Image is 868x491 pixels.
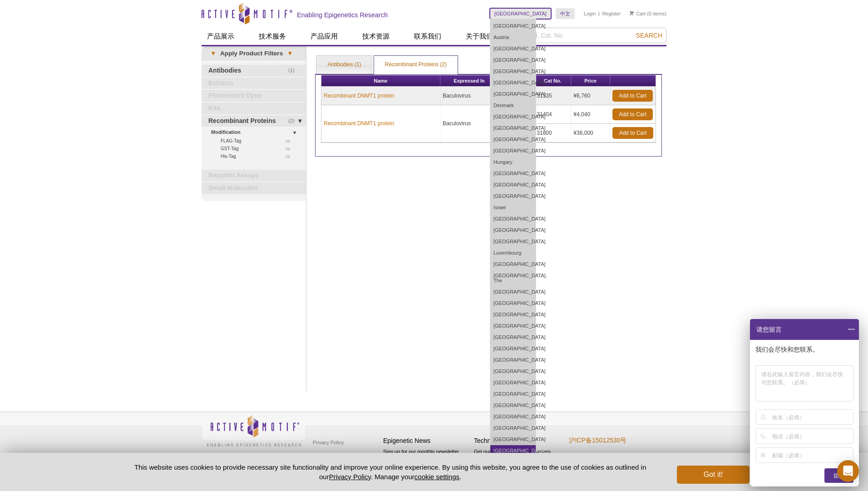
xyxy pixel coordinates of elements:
[490,366,536,377] a: [GEOGRAPHIC_DATA]
[414,473,459,481] button: cookie settings
[288,115,300,127] span: (2)
[221,145,295,152] a: (1)GST-Tag
[202,78,306,89] a: Extracts
[286,152,295,160] span: (1)
[206,49,220,58] span: ▾
[490,20,536,32] a: [GEOGRAPHIC_DATA]
[490,88,536,100] a: [GEOGRAPHIC_DATA]
[490,320,536,332] a: [GEOGRAPHIC_DATA]
[202,170,306,182] a: Reporter Assays
[383,437,469,445] h4: Epigenetic News
[490,77,536,88] a: [GEOGRAPHIC_DATA]
[490,168,536,179] a: [GEOGRAPHIC_DATA]
[490,309,536,320] a: [GEOGRAPHIC_DATA]
[490,259,536,270] a: [GEOGRAPHIC_DATA]
[383,448,469,479] p: Sign up for our monthly newsletter highlighting recent publications in the field of epigenetics.
[221,137,295,145] a: (1)FLAG-Tag
[490,270,536,286] a: [GEOGRAPHIC_DATA], The
[490,445,536,457] a: [GEOGRAPHIC_DATA]
[490,32,536,43] a: Austria
[409,28,447,45] a: 联系我们
[316,56,372,74] a: Antibodies (1)
[534,87,571,105] td: 31335
[498,28,666,43] input: Keyword, Cat. No.
[490,213,536,225] a: [GEOGRAPHIC_DATA]
[534,105,571,124] td: 31404
[211,128,301,137] a: Modification
[288,65,300,77] span: (1)
[490,134,536,145] a: [GEOGRAPHIC_DATA]
[490,100,536,111] a: Denmark
[253,28,291,45] a: 技术服务
[440,75,498,87] th: Expressed In
[837,460,859,482] div: Open Intercom Messenger
[602,10,621,17] a: Register
[772,448,852,462] input: 邮箱（必填）
[490,354,536,366] a: [GEOGRAPHIC_DATA]
[612,90,653,102] a: Add to Cart
[598,8,600,19] li: |
[490,388,536,400] a: [GEOGRAPHIC_DATA]
[490,298,536,309] a: [GEOGRAPHIC_DATA]
[534,75,571,87] th: Cat No.
[490,236,536,247] a: [GEOGRAPHIC_DATA]
[490,123,536,134] a: [GEOGRAPHIC_DATA]
[490,111,536,123] a: [GEOGRAPHIC_DATA]
[118,462,662,481] p: This website uses cookies to provide necessary site functionality and improve your online experie...
[202,28,240,45] a: 产品展示
[357,28,395,45] a: 技术资源
[474,448,560,471] p: Get our brochures and newsletters, or request them by mail.
[630,11,634,15] img: Your Cart
[612,108,653,120] a: Add to Cart
[556,8,575,19] a: 中文
[490,377,536,388] a: [GEOGRAPHIC_DATA]
[297,11,388,19] h2: Enabling Epigenetics Research
[633,31,665,39] button: Search
[490,286,536,298] a: [GEOGRAPHIC_DATA]
[440,105,498,142] td: Baculovirus
[490,66,536,77] a: [GEOGRAPHIC_DATA]
[772,429,852,443] input: 电话（必填）
[571,75,610,87] th: Price
[490,8,551,19] a: [GEOGRAPHIC_DATA]
[329,473,371,481] a: Privacy Policy
[630,10,646,17] a: Cart
[612,127,653,139] a: Add to Cart
[490,202,536,213] a: Israel
[202,182,306,194] a: Small Molecules
[202,412,306,449] img: Active Motif,
[202,46,306,61] a: ▾Apply Product Filters▾
[571,105,610,124] td: ¥4,040
[490,157,536,168] a: Hungary
[569,437,627,444] a: 沪ICP备15012530号
[824,468,853,483] div: 提交
[283,49,297,58] span: ▾
[490,225,536,236] a: [GEOGRAPHIC_DATA]
[490,434,536,445] a: [GEOGRAPHIC_DATA]
[202,115,306,127] a: (2)Recombinant Proteins
[286,137,295,145] span: (1)
[311,436,346,449] a: Privacy Policy
[755,345,855,354] p: 我们会尽快和您联系。
[636,32,662,39] span: Search
[440,87,498,105] td: Baculovirus
[490,411,536,422] a: [GEOGRAPHIC_DATA]
[474,437,560,445] h4: Technical Downloads
[534,124,571,142] td: 31800
[490,247,536,259] a: Luxembourg
[460,28,498,45] a: 关于我们
[755,319,782,340] span: 请您留言
[286,145,295,152] span: (1)
[490,54,536,66] a: [GEOGRAPHIC_DATA]
[490,332,536,343] a: [GEOGRAPHIC_DATA]
[490,343,536,354] a: [GEOGRAPHIC_DATA]
[490,179,536,191] a: [GEOGRAPHIC_DATA]
[324,119,394,128] a: Recombinant DNMT1 protein
[202,90,306,102] a: Fluorescent Dyes
[321,75,440,87] th: Name
[374,56,458,74] a: Recombinant Proteins (2)
[305,28,343,45] a: 产品应用
[584,10,596,17] a: Login
[677,466,750,484] button: Got it!
[772,410,852,424] input: 姓名（必填）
